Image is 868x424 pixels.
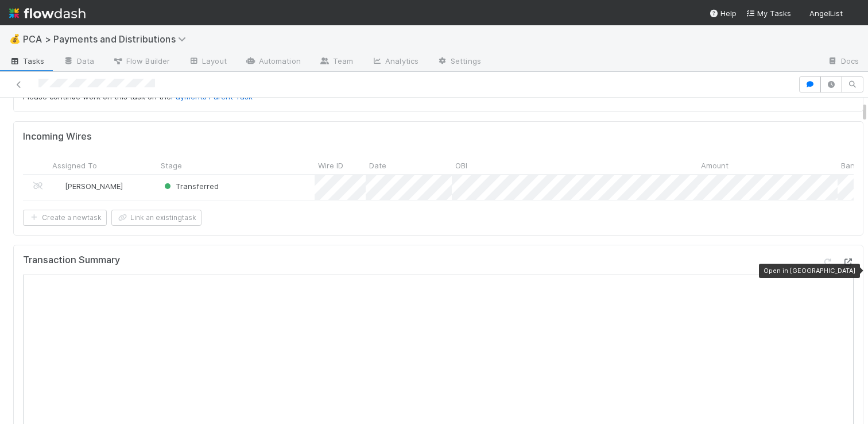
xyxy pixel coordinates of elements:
a: Analytics [362,53,428,71]
span: PCA > Payments and Distributions [23,33,192,45]
span: Flow Builder [113,55,170,67]
span: Stage [161,160,182,171]
span: Transferred [162,182,219,191]
span: Amount [701,160,728,171]
h5: Transaction Summary [23,255,120,266]
a: Settings [428,53,490,71]
button: Create a newtask [23,210,107,226]
span: [PERSON_NAME] [65,182,123,191]
div: Transferred [162,180,219,192]
span: Date [369,160,386,171]
a: Flow Builder [103,53,179,71]
div: Help [709,7,737,19]
span: Tasks [9,55,45,67]
span: OBI [455,160,467,171]
a: Team [310,53,362,71]
h5: Incoming Wires [23,131,92,142]
a: Automation [236,53,310,71]
span: 💰 [9,34,21,44]
img: logo-inverted-e16ddd16eac7371096b0.svg [9,3,86,23]
div: [PERSON_NAME] [53,180,123,192]
img: avatar_e7d5656d-bda2-4d83-89d6-b6f9721f96bd.png [847,8,859,20]
a: Layout [179,53,236,71]
span: AngelList [809,9,843,18]
span: Assigned To [52,160,97,171]
a: My Tasks [746,7,791,19]
a: Docs [818,53,868,71]
span: Wire ID [318,160,343,171]
a: Payments Parent Task [171,92,253,101]
a: Data [54,53,103,71]
button: Link an existingtask [111,210,201,226]
span: My Tasks [746,9,791,18]
img: avatar_c6c9a18c-a1dc-4048-8eac-219674057138.png [54,182,63,191]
